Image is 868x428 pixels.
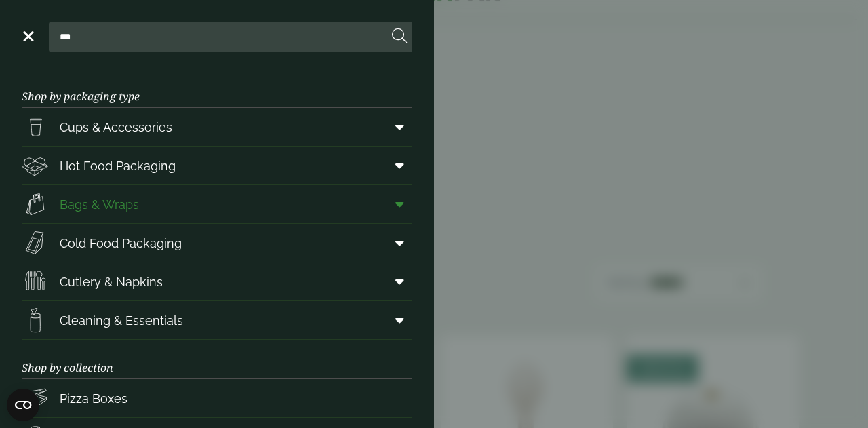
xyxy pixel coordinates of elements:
[22,224,412,262] a: Cold Food Packaging
[22,152,49,179] img: Deli_box.svg
[7,389,39,421] button: Open CMP widget
[22,108,412,146] a: Cups & Accessories
[22,307,49,334] img: open-wipe.svg
[22,379,412,417] a: Pizza Boxes
[60,195,139,214] span: Bags & Wraps
[22,69,412,108] h3: Shop by packaging type
[60,234,182,252] span: Cold Food Packaging
[22,385,49,412] img: Pizza_boxes.svg
[22,229,49,256] img: Sandwich_box.svg
[60,389,127,408] span: Pizza Boxes
[22,301,412,339] a: Cleaning & Essentials
[60,273,163,291] span: Cutlery & Napkins
[60,311,183,330] span: Cleaning & Essentials
[22,268,49,295] img: Cutlery.svg
[22,185,412,223] a: Bags & Wraps
[22,147,412,184] a: Hot Food Packaging
[22,191,49,218] img: Paper_carriers.svg
[22,262,412,300] a: Cutlery & Napkins
[60,157,176,175] span: Hot Food Packaging
[22,113,49,140] img: PintNhalf_cup.svg
[22,340,412,379] h3: Shop by collection
[60,118,172,136] span: Cups & Accessories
